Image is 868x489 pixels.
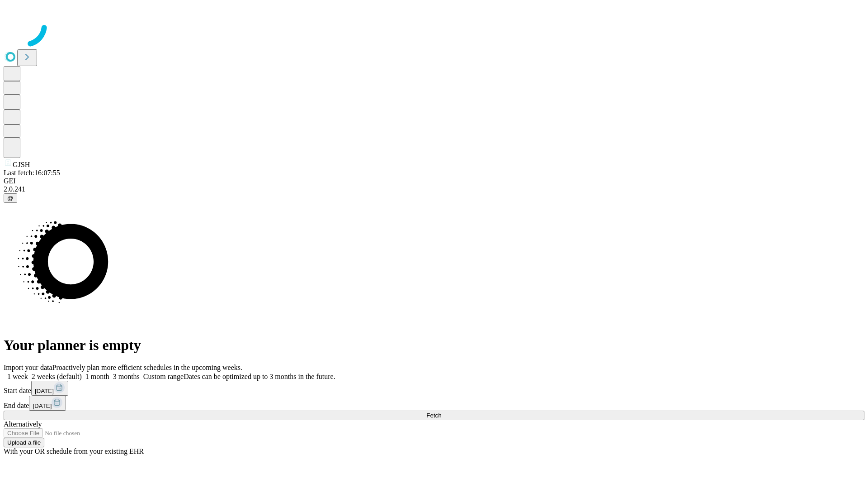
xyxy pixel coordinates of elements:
[31,381,68,396] button: [DATE]
[35,388,54,394] span: [DATE]
[13,161,30,168] span: GJSH
[4,185,864,193] div: 2.0.241
[4,381,864,396] div: Start date
[4,396,864,411] div: End date
[4,420,42,428] span: Alternatively
[4,364,52,371] span: Import your data
[426,412,441,419] span: Fetch
[33,403,52,409] span: [DATE]
[7,373,28,380] span: 1 week
[4,447,144,455] span: With your OR schedule from your existing EHR
[85,373,109,380] span: 1 month
[29,396,66,411] button: [DATE]
[7,195,14,201] span: @
[113,373,140,380] span: 3 months
[184,373,335,380] span: Dates can be optimized up to 3 months in the future.
[4,411,864,420] button: Fetch
[32,373,82,380] span: 2 weeks (default)
[4,169,60,177] span: Last fetch: 16:07:55
[4,337,864,354] h1: Your planner is empty
[4,177,864,185] div: GEI
[52,364,242,371] span: Proactively plan more efficient schedules in the upcoming weeks.
[4,193,17,203] button: @
[4,438,44,447] button: Upload a file
[143,373,184,380] span: Custom range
